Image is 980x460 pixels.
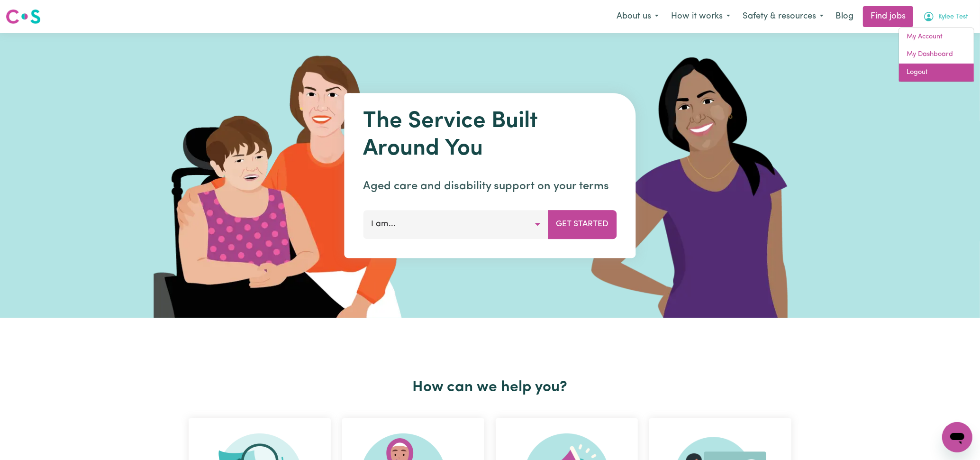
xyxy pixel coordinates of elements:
[363,210,549,239] button: I am...
[830,6,859,27] a: Blog
[183,378,797,396] h2: How can we help you?
[363,178,617,195] p: Aged care and disability support on your terms
[899,64,974,82] a: Logout
[863,6,913,27] a: Find jobs
[548,210,617,239] button: Get Started
[363,108,617,163] h1: The Service Built Around You
[665,7,736,27] button: How it works
[6,6,41,28] a: Careseekers logo
[938,12,968,22] span: Kylee Test
[942,422,972,452] iframe: Button to launch messaging window, conversation in progress
[6,8,41,25] img: Careseekers logo
[917,7,974,27] button: My Account
[898,28,974,82] div: My Account
[899,46,974,64] a: My Dashboard
[610,7,665,27] button: About us
[899,28,974,46] a: My Account
[736,7,830,27] button: Safety & resources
